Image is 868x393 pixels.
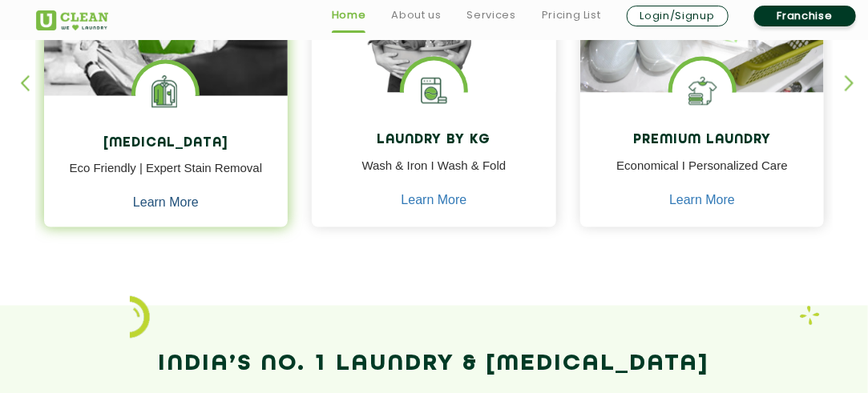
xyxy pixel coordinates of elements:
[56,159,277,195] p: Eco Friendly | Expert Stain Removal
[36,10,108,30] img: UClean Laundry and Dry Cleaning
[627,6,729,26] a: Login/Signup
[754,6,856,26] a: Franchise
[542,6,601,25] a: Pricing List
[391,6,441,25] a: About us
[135,64,196,124] img: Laundry Services near me
[324,157,544,193] p: Wash & Iron I Wash & Fold
[332,6,366,25] a: Home
[56,136,277,151] h4: [MEDICAL_DATA]
[592,133,813,148] h4: Premium Laundry
[130,296,150,338] img: icon_2.png
[800,306,820,326] img: Laundry wash and iron
[592,157,813,193] p: Economical I Personalized Care
[402,194,467,208] a: Learn More
[669,194,735,208] a: Learn More
[133,196,199,211] a: Learn More
[672,61,733,121] img: Shoes Cleaning
[324,133,544,148] h4: Laundry by Kg
[467,6,516,25] a: Services
[404,61,464,121] img: laundry washing machine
